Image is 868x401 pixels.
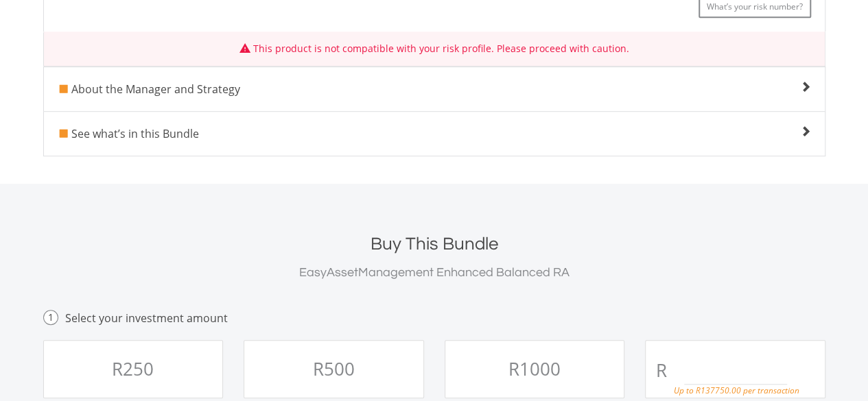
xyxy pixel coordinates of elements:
[43,310,825,326] div: Select your investment amount
[313,356,355,381] span: R500
[508,356,561,381] span: R1000
[71,82,240,97] span: About the Manager and Strategy
[112,356,154,381] span: R250
[71,126,199,141] span: See what’s in this Bundle
[674,385,799,396] span: Up to R137750.00 per transaction
[44,313,58,322] div: 1
[43,263,825,282] div: EasyAssetManagement Enhanced Balanced RA
[43,232,825,256] h1: Buy This Bundle
[648,343,674,396] span: R
[253,42,629,55] span: This product is not compatible with your risk profile. Please proceed with caution.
